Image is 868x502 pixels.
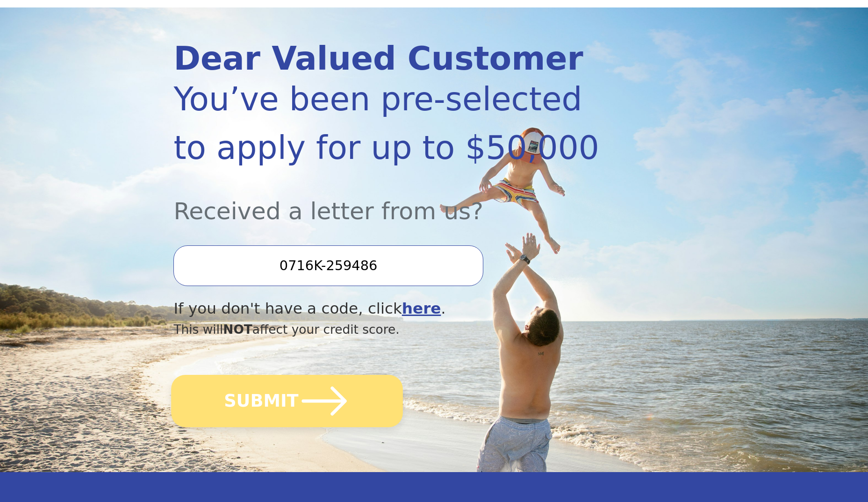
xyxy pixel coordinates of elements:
div: You’ve been pre-selected to apply for up to $50,000 [173,75,616,172]
div: Received a letter from us? [173,172,616,229]
div: If you don't have a code, click . [173,297,616,320]
div: Dear Valued Customer [173,43,616,75]
a: here [402,300,441,317]
input: Enter your Offer Code: [173,245,483,286]
span: NOT [223,322,252,337]
div: This will affect your credit score. [173,320,616,339]
button: SUBMIT [172,375,403,427]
